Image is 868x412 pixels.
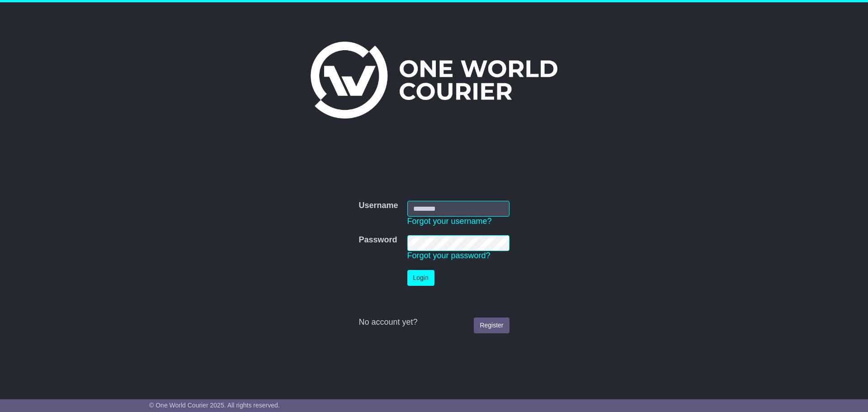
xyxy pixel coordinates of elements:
span: © One World Courier 2025. All rights reserved. [149,402,280,409]
img: One World [311,42,557,118]
a: Forgot your password? [407,251,491,260]
a: Forgot your username? [407,217,492,226]
button: Login [407,270,434,286]
div: No account yet? [359,317,509,327]
label: Password [359,235,397,245]
label: Username [359,201,398,211]
a: Register [474,317,509,333]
